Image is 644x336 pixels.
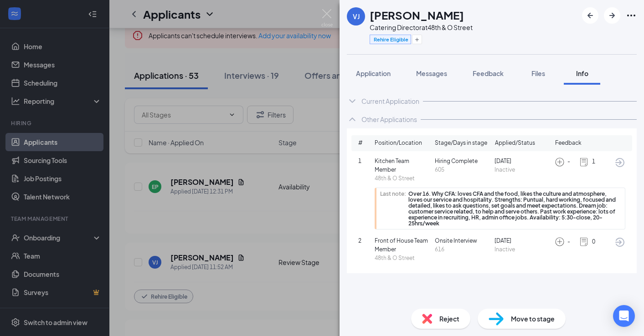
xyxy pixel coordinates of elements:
span: Last note: [380,191,406,197]
span: 616 [435,245,491,254]
span: Over 16. Why CFA: loves CFA and the food, likes the culture and atmosphere, loves our service and... [408,191,621,226]
span: - [567,158,570,166]
span: Info [576,69,588,77]
span: 1 [592,158,595,166]
svg: Ellipses [626,10,637,21]
div: VJ [353,12,360,21]
svg: ArrowRight [607,10,618,21]
div: Current Application [361,97,419,106]
span: Stage/Days in stage [435,139,487,148]
svg: ArrowCircle [614,157,625,168]
span: Feedback [473,69,504,77]
button: Plus [412,35,422,44]
div: Catering Director at 48th & O Street [370,23,473,32]
span: # [358,139,375,148]
svg: ChevronDown [347,96,358,107]
svg: ChevronUp [347,114,358,125]
span: Position/Location [375,139,422,148]
span: Reject [439,314,459,324]
span: 48th & O Street [375,254,431,263]
span: [DATE] [495,157,551,166]
span: 605 [435,166,491,174]
button: ArrowRight [604,7,620,24]
span: Inactive [495,166,551,174]
span: - [567,238,570,246]
span: [DATE] [495,237,551,245]
span: Files [531,69,545,77]
span: Hiring Complete [435,157,491,166]
div: Open Intercom Messenger [613,305,635,327]
span: Feedback [555,139,582,148]
div: Other Applications [361,115,417,124]
h1: [PERSON_NAME] [370,7,464,23]
span: Move to stage [511,314,555,324]
span: Messages [416,69,447,77]
span: Application [356,69,391,77]
span: 48th & O Street [375,174,431,183]
span: Kitchen Team Member [375,157,431,174]
svg: ArrowLeftNew [585,10,596,21]
span: Rehire Eligible [374,36,408,43]
span: 2 [358,237,375,245]
button: ArrowLeftNew [582,7,598,24]
span: 0 [592,238,595,246]
svg: ArrowCircle [614,237,625,248]
span: 1 [358,157,375,166]
span: Onsite Interview [435,237,491,245]
span: Front of House Team Member [375,237,431,254]
svg: Plus [414,37,420,42]
span: Applied/Status [495,139,535,148]
span: Inactive [495,245,551,254]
